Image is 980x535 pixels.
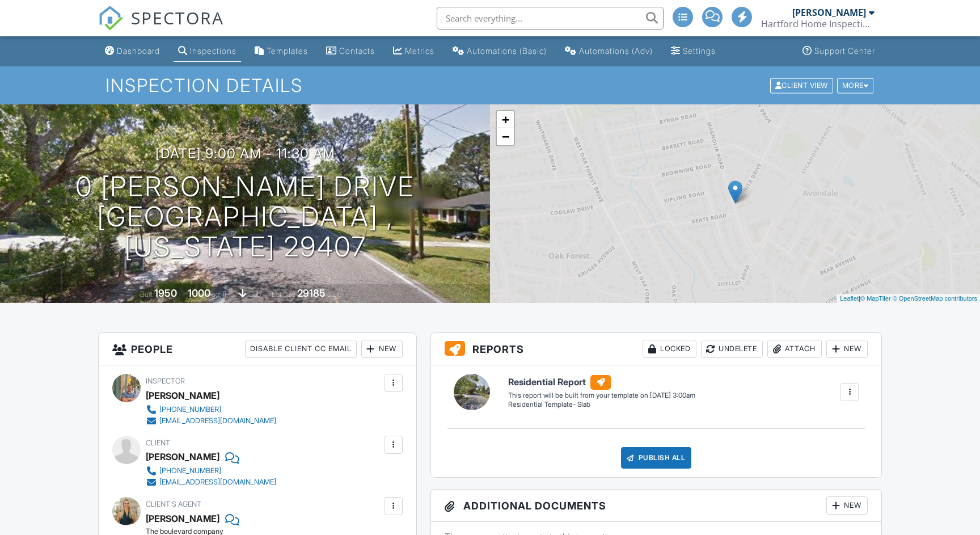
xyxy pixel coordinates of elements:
[98,6,123,31] img: The Best Home Inspection Software - Spectora
[508,375,695,390] h6: Residential Report
[140,290,153,298] span: Built
[188,287,210,299] div: 1000
[245,340,357,358] div: Disable Client CC Email
[297,287,326,299] div: 29185
[267,46,308,56] div: Templates
[579,46,653,56] div: Automations (Adv)
[560,41,657,62] a: Automations (Advanced)
[770,78,833,93] div: Client View
[769,81,836,89] a: Client View
[431,490,881,522] h3: Additional Documents
[388,41,439,62] a: Metrics
[98,15,224,39] a: SPECTORA
[701,340,763,358] div: Undelete
[814,46,875,56] div: Support Center
[840,295,859,302] a: Leaflet
[117,46,160,56] div: Dashboard
[792,7,866,18] div: [PERSON_NAME]
[146,510,219,527] a: [PERSON_NAME]
[621,447,692,469] div: Publish All
[798,41,880,62] a: Support Center
[146,377,185,385] span: Inspector
[508,400,695,410] div: Residential Template- Slab
[826,496,868,515] div: New
[431,333,881,365] h3: Reports
[826,340,868,358] div: New
[159,466,221,475] div: [PHONE_NUMBER]
[174,41,241,62] a: Inspections
[643,340,696,358] div: Locked
[105,75,875,95] h1: Inspection Details
[437,7,664,30] input: Search everything...
[272,290,295,298] span: Lot Size
[146,477,276,488] a: [EMAIL_ADDRESS][DOMAIN_NAME]
[361,340,403,358] div: New
[860,295,891,302] a: © MapTiler
[448,41,551,62] a: Automations (Basic)
[250,41,312,62] a: Templates
[99,333,416,365] h3: People
[146,415,276,427] a: [EMAIL_ADDRESS][DOMAIN_NAME]
[761,18,875,30] div: Hartford Home Inspections
[837,78,874,93] div: More
[18,172,472,262] h1: 0 [PERSON_NAME] drive [GEOGRAPHIC_DATA] , [US_STATE] 29407
[146,465,276,477] a: [PHONE_NUMBER]
[146,448,219,465] div: [PERSON_NAME]
[100,41,164,62] a: Dashboard
[837,294,980,304] div: |
[146,404,276,415] a: [PHONE_NUMBER]
[190,46,236,56] div: Inspections
[683,46,716,56] div: Settings
[767,340,822,358] div: Attach
[159,416,276,426] div: [EMAIL_ADDRESS][DOMAIN_NAME]
[339,46,375,56] div: Contacts
[322,41,379,62] a: Contacts
[146,387,219,404] div: [PERSON_NAME]
[893,295,977,302] a: © OpenStreetMap contributors
[508,391,695,400] div: This report will be built from your template on [DATE] 3:00am
[666,41,720,62] a: Settings
[146,500,201,508] span: Client's Agent
[248,290,261,298] span: slab
[327,290,341,298] span: sq.ft.
[146,439,170,447] span: Client
[159,478,276,487] div: [EMAIL_ADDRESS][DOMAIN_NAME]
[131,6,224,30] span: SPECTORA
[405,46,434,56] div: Metrics
[155,146,335,161] h3: [DATE] 9:00 am - 11:30 am
[159,405,221,414] div: [PHONE_NUMBER]
[497,111,514,128] a: Zoom in
[212,290,228,298] span: sq. ft.
[467,46,547,56] div: Automations (Basic)
[154,287,177,299] div: 1950
[497,128,514,145] a: Zoom out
